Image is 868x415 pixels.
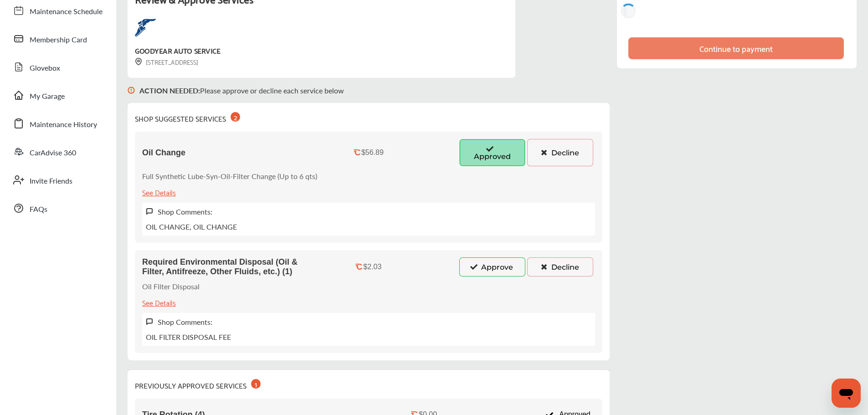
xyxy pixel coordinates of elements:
[527,139,593,166] button: Decline
[135,19,156,37] img: logo-goodyear.png
[8,27,107,51] a: Membership Card
[135,110,240,124] div: SHOP SUGGESTED SERVICES
[231,112,240,122] div: 2
[142,171,317,181] p: Full Synthetic Lube-Syn-Oil-Filter Change (Up to 6 qts)
[832,379,861,408] iframe: Button to launch messaging window
[30,175,72,187] span: Invite Friends
[146,221,237,232] p: OIL CHANGE, OIL CHANGE
[30,204,47,215] span: FAQs
[135,58,142,66] img: svg+xml;base64,PHN2ZyB3aWR0aD0iMTYiIGhlaWdodD0iMTciIHZpZXdCb3g9IjAgMCAxNiAxNyIgZmlsbD0ibm9uZSIgeG...
[527,257,593,277] button: Decline
[128,78,135,103] img: svg+xml;base64,PHN2ZyB3aWR0aD0iMTYiIGhlaWdodD0iMTciIHZpZXdCb3g9IjAgMCAxNiAxNyIgZmlsbD0ibm9uZSIgeG...
[135,377,261,391] div: PREVIOUSLY APPROVED SERVICES
[459,139,525,166] button: Approved
[251,379,261,389] div: 1
[142,296,176,308] div: See Details
[8,112,107,135] a: Maintenance History
[142,148,185,158] span: Oil Change
[139,85,344,96] p: Please approve or decline each service below
[361,149,384,157] div: $56.89
[142,257,320,277] span: Required Environmental Disposal (Oil & Filter, Antifreeze, Other Fluids, etc.) (1)
[135,56,198,67] div: [STREET_ADDRESS]
[30,147,76,159] span: CarAdvise 360
[142,281,200,292] p: Oil Filter Disposal
[30,91,65,102] span: My Garage
[8,140,107,164] a: CarAdvise 360
[146,208,153,215] img: svg+xml;base64,PHN2ZyB3aWR0aD0iMTYiIGhlaWdodD0iMTciIHZpZXdCb3g9IjAgMCAxNiAxNyIgZmlsbD0ibm9uZSIgeG...
[135,44,220,56] div: GOODYEAR AUTO SERVICE
[146,332,231,342] p: OIL FILTER DISPOSAL FEE
[30,34,87,46] span: Membership Card
[8,83,107,107] a: My Garage
[158,206,212,217] label: Shop Comments:
[146,318,153,326] img: svg+xml;base64,PHN2ZyB3aWR0aD0iMTYiIGhlaWdodD0iMTciIHZpZXdCb3g9IjAgMCAxNiAxNyIgZmlsbD0ibm9uZSIgeG...
[30,62,60,74] span: Glovebox
[8,168,107,192] a: Invite Friends
[158,317,212,327] label: Shop Comments:
[139,85,200,96] b: ACTION NEEDED :
[30,6,103,18] span: Maintenance Schedule
[363,263,381,271] div: $2.03
[142,186,176,198] div: See Details
[699,44,773,53] div: Continue to payment
[30,119,97,131] span: Maintenance History
[8,55,107,79] a: Glovebox
[459,257,525,277] button: Approve
[8,196,107,220] a: FAQs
